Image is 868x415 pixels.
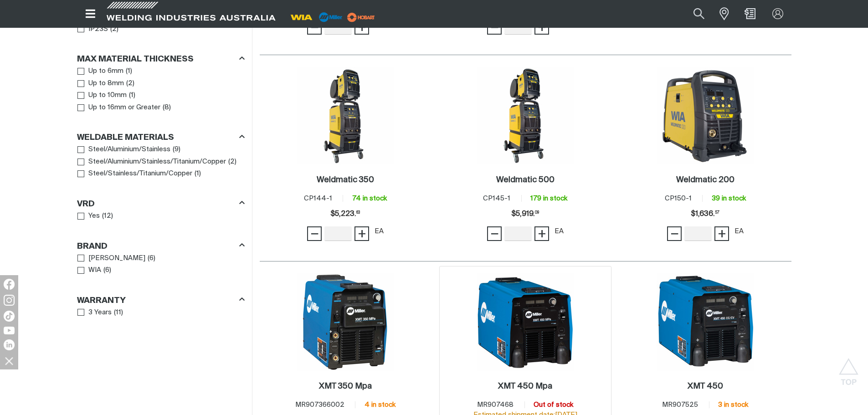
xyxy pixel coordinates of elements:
span: + [358,226,366,241]
ul: Weldable Materials [77,143,244,180]
h3: Warranty [77,296,126,306]
span: + [718,226,726,241]
a: Up to 16mm or Greater [77,102,161,114]
span: Steel/Aluminium/Stainless/Titanium/Copper [88,157,226,167]
span: ( 12 ) [102,211,113,221]
span: Yes [88,211,100,221]
div: Warranty [77,294,245,306]
h2: XMT 450 [688,382,723,390]
span: ( 6 ) [103,265,111,276]
h3: Max Material Thickness [77,54,194,65]
div: Max Material Thickness [77,53,245,65]
span: ( 2 ) [126,78,134,89]
h3: Weldable Materials [77,133,174,143]
a: WIA [77,264,102,277]
span: 39 in stock [712,195,746,202]
span: ( 1 ) [129,90,135,101]
div: Brand [77,240,245,252]
a: 3 Years [77,307,112,319]
a: Steel/Aluminium/Stainless/Titanium/Copper [77,156,226,168]
img: YouTube [4,327,15,334]
img: TikTok [4,311,15,322]
span: 3 in stock [718,401,748,408]
h3: VRD [77,199,95,210]
sup: 09 [535,211,539,215]
span: MR907468 [477,401,514,408]
a: Weldmatic 200 [676,175,734,185]
span: ( 6 ) [148,253,155,264]
a: Weldmatic 350 [317,175,374,185]
span: − [310,226,319,241]
a: Up to 6mm [77,65,124,77]
span: Up to 8mm [88,78,124,89]
span: 74 in stock [352,195,387,202]
span: ( 11 ) [114,307,123,318]
a: Steel/Aluminium/Stainless [77,143,171,156]
img: Instagram [4,295,15,306]
img: miller [344,10,378,24]
h2: XMT 450 Mpa [498,382,552,390]
input: Product name or item number... [672,4,714,24]
ul: VRD [77,210,244,222]
sup: 57 [715,211,719,215]
span: CP150-1 [665,195,692,202]
img: hide socials [1,353,17,369]
h3: Brand [77,241,108,252]
img: Weldmatic 350 [297,67,394,164]
span: Up to 16mm or Greater [88,102,160,113]
span: CP145-1 [483,195,510,202]
span: Steel/Aluminium/Stainless [88,144,170,155]
h2: Weldmatic 500 [496,176,555,184]
span: [PERSON_NAME] [88,253,145,264]
span: ( 1 ) [195,169,201,179]
span: Up to 10mm [88,90,127,101]
span: ( 9 ) [173,144,180,155]
div: Price [511,205,539,223]
span: CP144-1 [304,195,332,202]
img: XMT 450 Mpa [477,273,574,371]
a: [PERSON_NAME] [77,252,146,265]
ul: Max Material Thickness [77,65,244,113]
span: + [538,226,546,241]
button: Search products [683,4,714,24]
div: VRD [77,197,245,210]
span: ( 8 ) [163,102,171,113]
a: Yes [77,210,100,222]
span: ( 1 ) [126,66,132,77]
span: $5,919. [511,205,539,223]
span: Up to 6mm [88,66,123,77]
h2: XMT 350 Mpa [319,382,372,390]
span: − [670,226,679,241]
a: Shopping cart (0 product(s)) [743,8,757,19]
ul: Warranty [77,307,244,319]
a: IP23S [77,23,108,36]
span: $5,223. [330,205,360,223]
span: ( 2 ) [228,157,236,167]
button: Scroll to top [838,358,859,379]
a: XMT 450 Mpa [498,381,552,392]
img: LinkedIn [4,339,15,350]
img: Facebook [4,279,15,290]
span: $1,636. [691,205,719,223]
div: Price [691,205,719,223]
div: Price [330,205,360,223]
a: Steel/Stainless/Titanium/Copper [77,168,193,180]
a: Weldmatic 500 [496,175,555,185]
div: EA [375,226,384,237]
a: miller [344,14,378,20]
div: Weldable Materials [77,131,245,143]
span: 3 Years [88,307,112,318]
span: WIA [88,265,101,276]
h2: Weldmatic 200 [676,176,734,184]
img: Weldmatic 200 [657,67,754,164]
span: MR907525 [662,401,698,408]
div: EA [555,226,564,237]
img: XMT 350 Mpa [297,273,394,371]
div: EA [734,226,744,237]
a: Up to 8mm [77,77,124,90]
a: XMT 450 [688,381,723,392]
span: 179 in stock [530,195,567,202]
img: Weldmatic 500 [477,67,574,164]
span: Steel/Stainless/Titanium/Copper [88,169,192,179]
span: ( 2 ) [110,24,118,35]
